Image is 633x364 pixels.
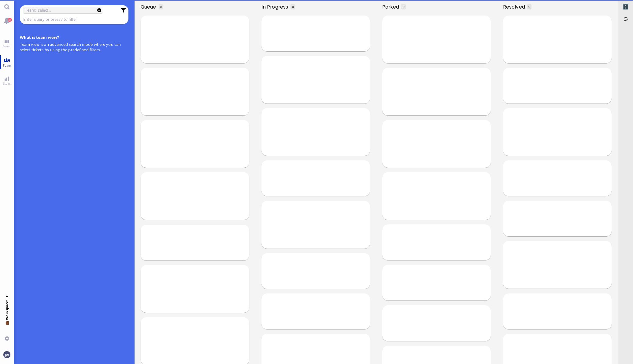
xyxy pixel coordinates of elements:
span: Team [1,63,13,67]
h4: What is team view? [20,35,129,40]
span: 0 [160,5,162,9]
img: You [3,351,10,358]
span: Parked [382,3,401,10]
span: Queue [141,3,158,10]
span: 💼 Workspace: IT [5,320,9,334]
span: Board [1,44,13,48]
span: 0 [403,5,405,9]
span: In progress [261,3,290,10]
input: select... [38,7,91,13]
span: 0 [528,5,530,9]
span: Resolved [503,3,527,10]
span: 44 [8,18,12,22]
span: 0 [292,5,294,9]
span: Stats [2,81,12,86]
label: Team: [25,7,36,13]
input: Enter query or press / to filter [23,16,117,23]
span: Archived [623,3,628,10]
p: Team view is an advanced search mode where you can select tickets by using the predefined filters. [20,42,129,53]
